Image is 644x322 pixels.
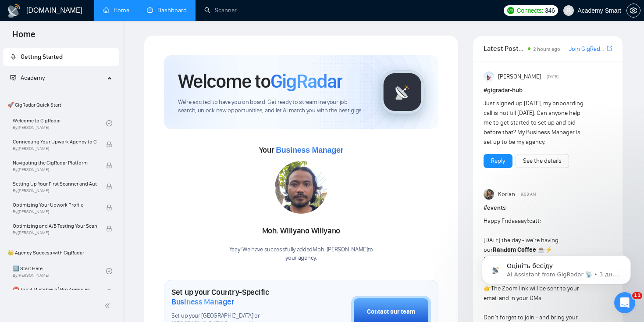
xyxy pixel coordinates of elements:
[13,114,106,133] a: Welcome to GigRadarBy[PERSON_NAME]
[507,7,514,14] img: upwork-logo.png
[171,297,234,307] span: Business Manager
[103,7,129,14] a: homeHome
[498,190,515,199] span: Korlan
[106,183,112,190] span: lock
[13,209,97,215] span: By [PERSON_NAME]
[381,70,424,114] img: gigradar-logo.png
[270,69,342,93] span: GigRadar
[626,7,640,14] a: setting
[569,44,605,54] a: Join GigRadar Slack Community
[521,190,536,198] span: 9:08 AM
[171,287,307,307] h1: Set up your Country-Specific
[469,237,644,298] iframe: Intercom notifications сообщение
[147,7,187,14] a: dashboardDashboard
[7,4,21,18] img: logo
[626,4,640,18] button: setting
[3,48,119,66] li: Getting Started
[533,46,560,52] span: 2 hours ago
[106,141,112,147] span: lock
[229,254,373,262] p: your agency .
[10,75,16,81] span: fund-projection-screen
[484,203,612,213] h1: # events
[13,200,97,209] span: Optimizing Your Upwork Profile
[547,73,559,81] span: [DATE]
[627,7,640,14] span: setting
[4,244,118,261] span: 👑 Agency Success with GigRadar
[516,154,569,168] button: See the details
[545,6,555,15] span: 346
[21,74,45,82] span: Academy
[13,261,106,281] a: 1️⃣ Start HereBy[PERSON_NAME]
[259,145,344,155] span: Your
[204,7,237,14] a: searchScanner
[4,96,118,114] span: 🚀 GigRadar Quick Start
[106,120,112,126] span: check-circle
[13,222,97,230] span: Optimizing and A/B Testing Your Scanner for Better Results
[498,72,541,82] span: [PERSON_NAME]
[21,53,63,61] span: Getting Started
[484,154,512,168] button: Reply
[229,224,373,239] div: Moh. Willyano Willyano
[229,246,373,262] div: Yaay! We have successfully added Moh. [PERSON_NAME] to
[484,189,494,200] img: Korlan
[367,307,415,317] div: Contact our team
[484,99,586,147] div: Just signed up [DATE], my onboarding call is not till [DATE]. Can anyone help me to get started t...
[5,28,43,47] span: Home
[10,54,16,60] span: rocket
[13,188,97,193] span: By [PERSON_NAME]
[104,301,113,310] span: double-left
[13,146,97,151] span: By [PERSON_NAME]
[106,162,112,168] span: lock
[13,230,97,236] span: By [PERSON_NAME]
[106,268,112,274] span: check-circle
[607,44,612,53] a: export
[106,225,112,232] span: lock
[632,292,642,299] span: 11
[106,204,112,211] span: lock
[13,179,97,188] span: Setting Up Your First Scanner and Auto-Bidder
[607,45,612,52] span: export
[106,289,112,295] span: lock
[178,98,366,115] span: We're excited to have you on board. Get ready to streamline your job search, unlock new opportuni...
[484,43,525,54] span: Latest Posts from the GigRadar Community
[491,156,505,166] a: Reply
[276,146,343,154] span: Business Manager
[517,6,543,15] span: Connects:
[10,74,45,82] span: Academy
[275,161,327,214] img: 1705385338508-WhatsApp%20Image%202024-01-16%20at%2014.07.38.jpeg
[178,69,342,93] h1: Welcome to
[13,167,97,172] span: By [PERSON_NAME]
[523,156,562,166] a: See the details
[484,72,494,82] img: Anisuzzaman Khan
[13,137,97,146] span: Connecting Your Upwork Agency to GigRadar
[13,158,97,167] span: Navigating the GigRadar Platform
[13,285,97,294] span: ⛔ Top 3 Mistakes of Pro Agencies
[566,7,572,14] span: user
[614,292,635,313] iframe: Intercom live chat
[484,86,612,95] h1: # gigradar-hub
